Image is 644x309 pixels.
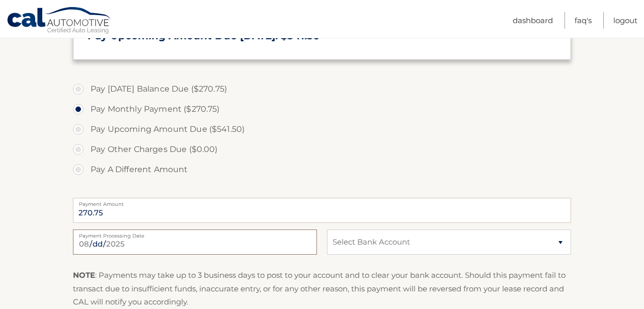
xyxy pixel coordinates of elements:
input: Payment Date [73,229,317,255]
a: FAQ's [575,12,592,29]
label: Pay A Different Amount [73,160,571,180]
p: : Payments may take up to 3 business days to post to your account and to clear your bank account.... [73,269,571,308]
label: Pay Monthly Payment ($270.75) [73,99,571,119]
label: Pay [DATE] Balance Due ($270.75) [73,79,571,99]
label: Payment Amount [73,198,571,206]
a: Cal Automotive [7,7,112,36]
label: Payment Processing Date [73,229,317,238]
strong: NOTE [73,270,95,280]
a: Dashboard [513,12,553,29]
a: Logout [613,12,637,29]
label: Pay Other Charges Due ($0.00) [73,139,571,160]
input: Payment Amount [73,198,571,223]
label: Pay Upcoming Amount Due ($541.50) [73,119,571,139]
